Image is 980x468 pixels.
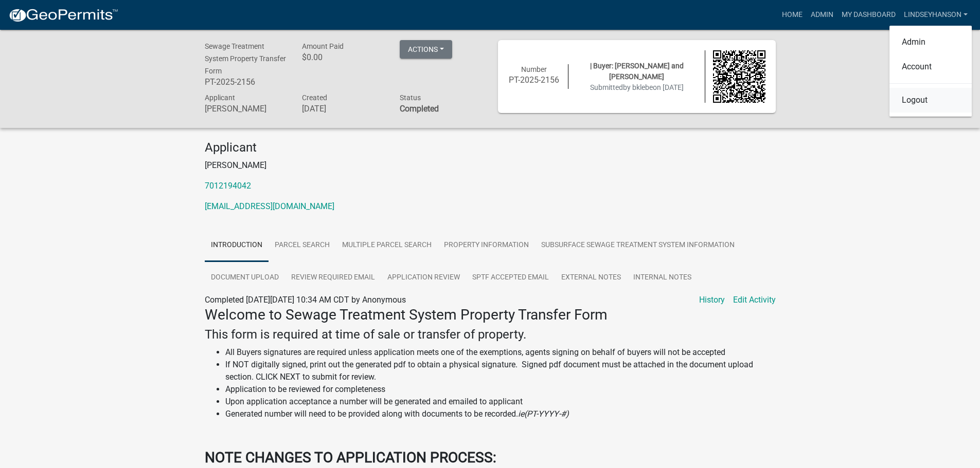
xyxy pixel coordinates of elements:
h3: Welcome to Sewage Treatment System Property Transfer Form [205,306,776,324]
span: Submitted on [DATE] [590,83,684,91]
li: Application to be reviewed for completeness [225,383,776,396]
h4: Applicant [205,140,776,155]
a: Subsurface Sewage Treatment System Information [535,229,741,262]
li: Upon application acceptance a number will be generated and emailed to applicant [225,396,776,408]
span: | Buyer: [PERSON_NAME] and [PERSON_NAME] [590,62,684,81]
span: by bklebe [623,83,653,91]
h4: This form is required at time of sale or transfer of property. [205,327,776,342]
a: Review Required Email [285,261,381,294]
a: Home [778,5,807,25]
p: [PERSON_NAME] [205,159,776,172]
a: Document Upload [205,261,285,294]
a: 7012194042 [205,181,251,191]
span: Applicant [205,93,235,102]
h6: [DATE] [302,104,384,114]
li: Generated number will need to be provided along with documents to be recorded. [225,408,776,420]
a: Admin [889,30,972,54]
a: Multiple Parcel Search [336,229,438,262]
h6: $0.00 [302,52,384,62]
span: Amount Paid [302,42,344,50]
a: Introduction [205,229,269,262]
i: ie(PT-YYYY-#) [518,409,569,419]
img: QR code [713,50,765,103]
a: Application Review [381,261,466,294]
h6: PT-2025-2156 [205,77,287,87]
li: All Buyers signatures are required unless application meets one of the exemptions, agents signing... [225,346,776,359]
span: Number [521,65,547,73]
a: Lindseyhanson [900,5,972,25]
a: [EMAIL_ADDRESS][DOMAIN_NAME] [205,201,334,211]
a: Property Information [438,229,535,262]
strong: Completed [400,104,439,114]
span: Sewage Treatment System Property Transfer Form [205,42,286,75]
h6: [PERSON_NAME] [205,104,287,114]
a: Edit Activity [733,294,776,306]
a: Admin [807,5,838,25]
strong: NOTE CHANGES TO APPLICATION PROCESS: [205,449,496,466]
a: Internal Notes [627,261,698,294]
button: Actions [400,40,452,59]
span: Created [302,93,327,102]
div: Lindseyhanson [889,26,972,117]
a: My Dashboard [838,5,900,25]
a: Account [889,54,972,79]
a: External Notes [555,261,627,294]
a: SPTF Accepted Email [466,261,555,294]
span: Completed [DATE][DATE] 10:34 AM CDT by Anonymous [205,295,406,305]
h6: PT-2025-2156 [508,75,561,85]
li: If NOT digitally signed, print out the generated pdf to obtain a physical signature. Signed pdf d... [225,359,776,383]
span: Status [400,93,421,102]
a: History [699,294,725,306]
a: Parcel search [269,229,336,262]
a: Logout [889,88,972,113]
